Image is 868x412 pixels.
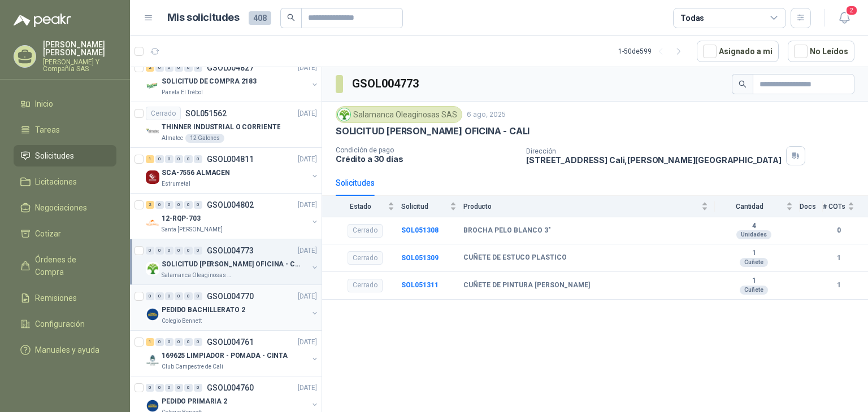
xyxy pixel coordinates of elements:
div: 2 [146,201,154,209]
div: 0 [165,155,173,163]
a: 0 0 0 0 0 0 GSOL004770[DATE] Company LogoPEDIDO BACHILLERATO 2Colegio Bennett [146,290,319,326]
div: Todas [680,12,704,24]
button: No Leídos [788,41,854,62]
div: 0 [155,292,164,300]
p: [DATE] [298,108,317,119]
a: Negociaciones [14,197,116,218]
p: THINNER INDUSTRIAL O CORRIENTE [162,122,280,133]
div: 0 [184,292,193,300]
p: 6 ago, 2025 [467,109,506,120]
div: 0 [155,155,164,163]
div: 0 [165,247,173,255]
p: SOL051562 [185,109,227,117]
p: Salamanca Oleaginosas SAS [162,271,233,280]
img: Company Logo [338,108,350,121]
span: Configuración [35,318,85,330]
div: Cerrado [348,251,383,265]
p: [DATE] [298,291,317,302]
b: CUÑETE DE PINTURA [PERSON_NAME] [463,281,590,290]
span: # COTs [823,203,845,211]
p: [DATE] [298,246,317,256]
img: Company Logo [146,216,159,230]
p: GSOL004761 [207,338,254,346]
div: 0 [165,338,173,346]
span: 408 [249,11,271,25]
div: 1 [146,155,154,163]
th: Solicitud [401,196,463,217]
a: 1 0 0 0 0 0 GSOL004761[DATE] Company Logo169625 LIMPIADOR - POMADA - CINTAClub Campestre de Cali [146,335,319,371]
span: Solicitud [401,203,448,211]
p: Condición de pago [336,146,517,154]
p: [DATE] [298,383,317,393]
div: Cerrado [348,224,383,238]
span: Órdenes de Compra [35,253,106,278]
span: Licitaciones [35,176,77,188]
p: Colegio Bennett [162,317,202,326]
p: [DATE] [298,63,317,73]
a: Órdenes de Compra [14,249,116,283]
a: SOL051308 [401,226,439,234]
b: CUÑETE DE ESTUCO PLASTICO [463,253,567,262]
span: search [739,80,747,88]
p: [DATE] [298,337,317,348]
th: # COTs [823,196,868,217]
div: 0 [165,292,173,300]
p: Panela El Trébol [162,88,203,97]
p: [DATE] [298,154,317,165]
div: 0 [175,384,183,392]
span: Inicio [35,98,53,110]
img: Company Logo [146,170,159,184]
div: 0 [165,201,173,209]
p: Almatec [162,134,183,143]
b: BROCHA PELO BLANCO 3" [463,226,551,235]
div: 0 [184,201,193,209]
span: Producto [463,203,699,211]
p: Crédito a 30 días [336,154,517,164]
div: 0 [184,247,193,255]
a: 2 0 0 0 0 0 GSOL004827[DATE] Company LogoSOLICITUD DE COMPRA 2183Panela El Trébol [146,61,319,97]
p: Club Campestre de Cali [162,362,223,371]
span: Negociaciones [35,201,87,214]
button: 2 [834,8,854,28]
a: Cotizar [14,223,116,244]
div: 0 [184,338,193,346]
a: 2 0 0 0 0 0 GSOL004802[DATE] Company Logo12-RQP-703Santa [PERSON_NAME] [146,198,319,234]
span: Cantidad [715,203,784,211]
div: 0 [165,64,173,72]
p: PEDIDO PRIMARIA 2 [162,396,227,407]
p: 169625 LIMPIADOR - POMADA - CINTA [162,350,288,361]
a: 0 0 0 0 0 0 GSOL004773[DATE] Company LogoSOLICITUD [PERSON_NAME] OFICINA - CALISalamanca Oleagino... [146,244,319,280]
p: GSOL004827 [207,64,254,72]
b: 1 [715,249,793,258]
div: 0 [194,201,202,209]
a: CerradoSOL051562[DATE] Company LogoTHINNER INDUSTRIAL O CORRIENTEAlmatec12 Galones [130,102,322,148]
p: GSOL004770 [207,292,254,300]
span: Solicitudes [35,150,74,162]
a: Inicio [14,93,116,115]
p: GSOL004802 [207,201,254,209]
p: [PERSON_NAME] [PERSON_NAME] [43,41,116,56]
div: 1 [146,338,154,346]
img: Company Logo [146,125,159,138]
div: 0 [175,292,183,300]
p: GSOL004811 [207,155,254,163]
b: 1 [823,280,854,291]
div: 0 [175,64,183,72]
div: 0 [155,201,164,209]
div: Solicitudes [336,177,375,189]
a: Manuales y ayuda [14,339,116,361]
a: Remisiones [14,287,116,309]
div: 0 [155,384,164,392]
b: 1 [823,253,854,264]
div: 0 [184,384,193,392]
img: Company Logo [146,262,159,275]
div: 0 [194,292,202,300]
p: PEDIDO BACHILLERATO 2 [162,305,245,315]
span: Cotizar [35,227,61,240]
span: Estado [336,203,385,211]
div: Unidades [736,230,771,239]
a: SOL051309 [401,254,439,262]
div: 0 [175,155,183,163]
a: Licitaciones [14,171,116,192]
